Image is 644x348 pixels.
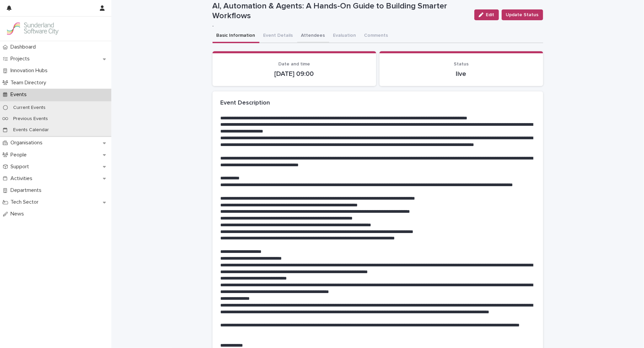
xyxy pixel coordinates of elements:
p: Events Calendar [8,127,54,133]
p: People [8,152,32,158]
p: live [388,70,535,78]
p: - [213,23,466,29]
p: News [8,211,29,217]
p: AI, Automation & Agents: A Hands-On Guide to Building Smarter Workflows [213,1,469,21]
button: Basic Information [213,29,259,43]
p: Activities [8,175,38,182]
p: Previous Events [8,116,53,122]
p: Projects [8,56,35,62]
button: Update Status [502,9,543,20]
span: Update Status [506,11,539,18]
p: Events [8,91,32,98]
p: Innovation Hubs [8,67,53,74]
button: Comments [360,29,392,43]
span: Date and time [278,62,310,66]
button: Attendees [297,29,329,43]
p: [DATE] 09:00 [221,70,368,78]
p: Team Directory [8,80,52,86]
p: Current Events [8,105,51,111]
img: Kay6KQejSz2FjblR6DWv [5,22,59,35]
button: Event Details [259,29,297,43]
p: Tech Sector [8,199,44,205]
span: Edit [486,12,495,17]
p: Departments [8,187,47,194]
button: Evaluation [329,29,360,43]
button: Edit [474,9,499,20]
p: Dashboard [8,44,41,50]
p: Support [8,164,34,170]
p: Organisations [8,140,48,146]
span: Status [454,62,469,66]
h2: Event Description [221,99,270,107]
